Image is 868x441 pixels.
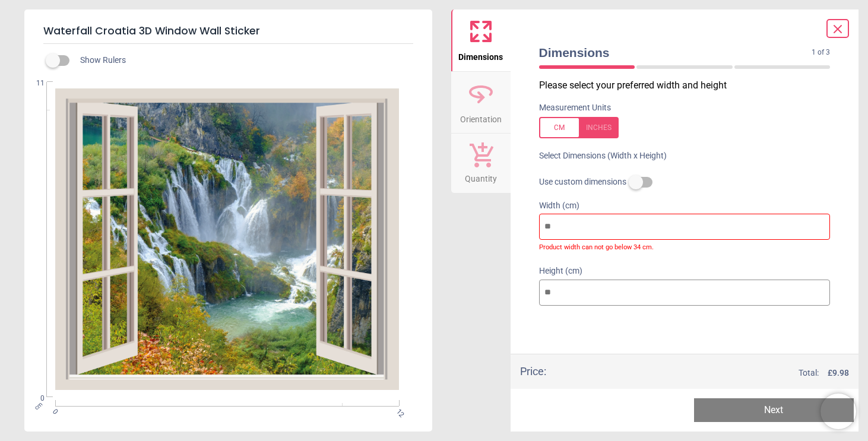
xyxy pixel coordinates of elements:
span: 12 [394,407,401,415]
span: cm [33,400,44,411]
p: Please select your preferred width and height [539,79,840,92]
button: Orientation [451,72,511,134]
span: Use custom dimensions [539,176,626,188]
iframe: Brevo live chat [821,394,856,429]
label: Product width can not go below 34 cm. [539,240,831,252]
label: Measurement Units [539,102,611,114]
span: Dimensions [458,46,503,64]
span: £ [828,367,849,379]
div: Show Rulers [53,53,432,68]
button: Dimensions [451,9,511,71]
label: Width (cm) [539,200,831,212]
h5: Waterfall Croatia 3D Window Wall Sticker [43,19,413,44]
div: Price : [520,364,546,379]
span: 9.98 [832,368,849,377]
label: Select Dimensions (Width x Height) [530,150,667,162]
span: 0 [50,407,58,415]
span: Dimensions [539,44,812,61]
button: Next [694,398,854,422]
span: 0 [22,394,45,404]
span: Orientation [460,108,502,126]
button: Quantity [451,134,511,193]
label: Height (cm) [539,265,831,277]
span: 11 [22,78,45,88]
span: 1 of 3 [812,47,830,58]
span: Quantity [465,167,497,185]
div: Total: [564,367,850,379]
